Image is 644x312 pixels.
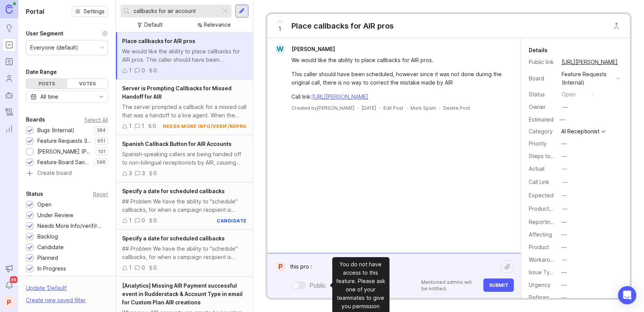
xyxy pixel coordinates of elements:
div: 3 [129,169,132,178]
a: Spanish Callback Button for AIR AccountsSpanish-speaking callers are being handed off to non-bili... [116,135,253,182]
button: Mark Spam [411,105,436,111]
div: Estimated [529,117,554,122]
div: Public [309,281,326,290]
span: Specify a date for scheduled callbacks [122,188,225,194]
div: ## Problem We have the ability to "schedule" callbacks, for when a campaign recipient is interest... [122,245,247,261]
div: — [561,268,567,277]
div: Feature Requests (Internal) [37,137,91,145]
div: Votes [67,79,108,88]
a: [URL][PERSON_NAME] [312,93,368,100]
a: Changelog [2,105,16,119]
div: P [276,262,285,272]
a: W[PERSON_NAME] [270,44,341,54]
div: Create new saved filter [26,296,86,304]
button: Submit [483,278,514,292]
div: 1 [129,122,132,130]
button: Notifications [2,278,16,292]
div: Planned [37,254,58,262]
div: Reset [93,192,108,196]
div: Edit Post [383,105,403,111]
span: Place callbacks for AIR pros [122,38,195,44]
div: Needs More Info/verif/repro [37,222,104,230]
div: Public link [529,58,555,66]
div: 0 [153,66,157,75]
p: 101 [98,149,106,155]
button: Settings [72,6,108,17]
div: Board [529,74,555,83]
span: 99 [10,276,18,283]
button: Reference(s) [559,293,569,302]
div: · [379,105,380,111]
div: Delete Post [443,105,470,111]
div: Recently Released [37,275,85,283]
div: Feature Requests (Internal) [562,70,613,87]
span: Spanish Callback Button for AIR Accounts [122,141,232,147]
span: Submit [489,282,508,288]
label: Product [529,244,549,250]
a: Create board [26,170,108,177]
label: Reporting Team [529,219,570,225]
div: We would like the ability to place callbacks for AIR pros. This caller should have been scheduled... [122,47,247,64]
a: Autopilot [2,88,16,102]
button: Workaround [559,255,569,265]
a: Specify a date for scheduled callbacks## Problem We have the ability to "schedule" callbacks, for... [116,182,253,230]
div: — [562,178,568,186]
div: 0 [153,216,157,225]
div: — [561,281,567,289]
label: Steps to Reproduce [529,153,581,159]
a: Portal [2,38,16,52]
button: Steps to Reproduce [559,151,569,161]
div: 1 [129,264,132,272]
a: Specify a date for scheduled callbacks## Problem We have the ability to "schedule" callbacks, for... [116,230,253,277]
div: · [357,105,359,111]
div: 0 [142,66,145,75]
span: Server is Prompting Callbacks for Missed Handoff for AIR [122,85,232,100]
p: 596 [97,159,106,165]
time: [DATE] [362,105,376,111]
label: Expected [529,192,554,198]
label: Actual [529,165,544,172]
div: Backlog [37,232,58,241]
div: Everyone (default) [30,43,78,52]
div: [PERSON_NAME] (Public) [37,147,92,156]
div: Owner [529,103,555,111]
div: — [562,256,567,264]
span: [Analytics] Missing AIR Payment successful event in Rudderstack & Account Type in email for Custo... [122,282,243,306]
span: [PERSON_NAME] [291,46,335,52]
div: W [275,44,285,54]
a: Reporting [2,122,16,136]
div: — [562,293,567,302]
p: 384 [97,127,106,133]
div: Place callbacks for AIR pros [291,21,394,31]
div: Open Intercom Messenger [618,286,636,304]
a: Server is Prompting Callbacks for Missed Handoff for AIRThe server prompted a callback for a miss... [116,80,253,135]
div: The server prompted a callback for a missed call that was a handoff to a live agent. When the age... [122,103,247,120]
p: Mentioned admins will be notified. [421,279,479,292]
div: Relevance [204,21,231,29]
div: This caller should have been scheduled, however since it was not done during the original call, t... [291,70,506,87]
button: ProductboardID [560,204,570,214]
div: ## Problem We have the ability to "schedule" callbacks, for when a campaign recipient is interest... [122,197,247,214]
div: 0 [153,169,157,178]
svg: toggle icon [95,94,108,100]
div: 1 [129,66,132,75]
div: Status [26,189,43,198]
div: Bugs (Internal) [37,126,74,134]
div: 0 [142,216,145,225]
div: 0 [142,264,145,272]
div: We would like the ability to place callbacks for AIR pros. [291,56,506,64]
div: — [562,103,568,111]
textarea: this pro : [285,259,501,274]
button: Announcements [2,262,16,275]
div: Open [37,200,52,209]
div: 1 [142,122,144,130]
h1: Portal [26,7,44,16]
span: 1 [279,25,282,33]
div: — [562,191,567,200]
div: 0 [153,264,157,272]
div: — [557,115,567,125]
label: Issue Type [529,269,557,275]
p: 951 [97,138,106,144]
a: Roadmaps [2,55,16,69]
